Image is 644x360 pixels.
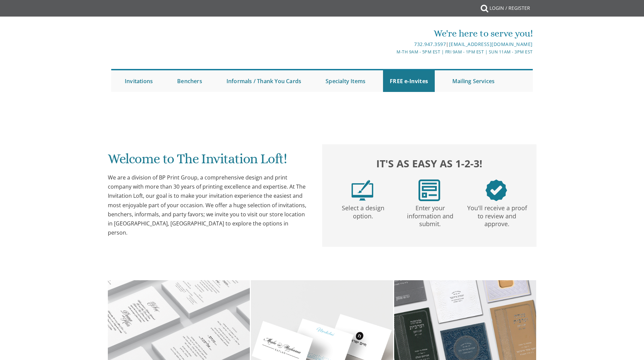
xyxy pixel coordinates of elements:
[252,40,533,48] div: |
[108,173,309,237] div: We are a division of BP Print Group, a comprehensive design and print company with more than 30 y...
[414,41,446,47] a: 732.947.3597
[331,201,395,220] p: Select a design option.
[108,151,309,171] h1: Welcome to The Invitation Loft!
[485,179,507,201] img: step3.png
[449,41,533,47] a: [EMAIL_ADDRESS][DOMAIN_NAME]
[220,70,308,92] a: Informals / Thank You Cards
[419,179,440,201] img: step2.png
[329,156,530,171] h2: It's as easy as 1-2-3!
[319,70,372,92] a: Specialty Items
[118,70,160,92] a: Invitations
[352,179,373,201] img: step1.png
[252,27,533,40] div: We're here to serve you!
[383,70,435,92] a: FREE e-Invites
[398,201,462,228] p: Enter your information and submit.
[170,70,209,92] a: Benchers
[465,201,529,228] p: You'll receive a proof to review and approve.
[252,48,533,55] div: M-Th 9am - 5pm EST | Fri 9am - 1pm EST | Sun 11am - 3pm EST
[446,70,501,92] a: Mailing Services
